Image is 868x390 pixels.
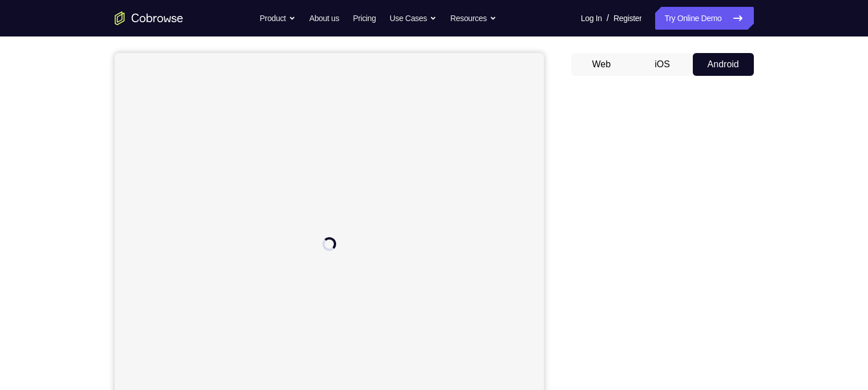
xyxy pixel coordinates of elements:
[309,7,339,30] a: About us
[450,7,496,30] button: Resources
[115,11,183,25] a: Go to the home page
[571,53,632,76] button: Web
[581,7,602,30] a: Log In
[693,53,754,76] button: Android
[655,7,753,30] a: Try Online Demo
[613,7,641,30] a: Register
[390,7,437,30] button: Use Cases
[353,7,376,30] a: Pricing
[260,7,296,30] button: Product
[632,53,693,76] button: iOS
[607,11,609,25] span: /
